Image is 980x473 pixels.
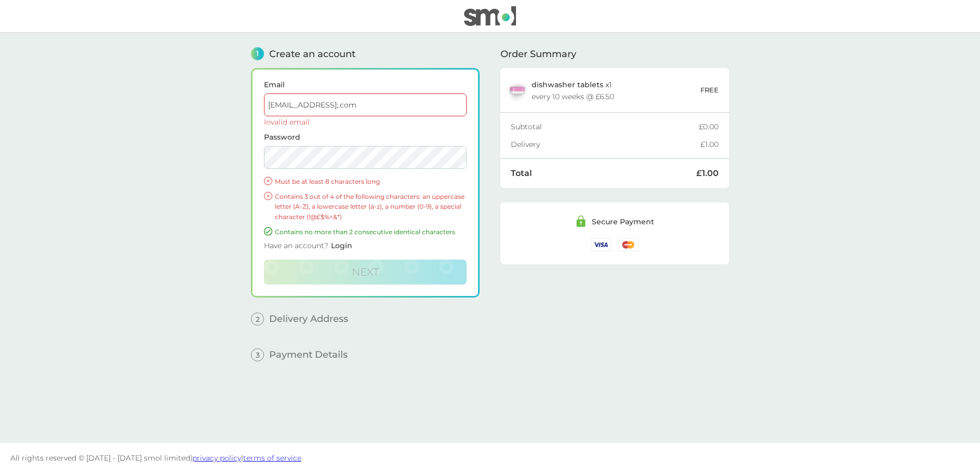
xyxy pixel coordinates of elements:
[532,93,614,100] div: every 10 weeks @ £6.50
[511,123,699,130] div: Subtotal
[700,85,719,96] p: FREE
[699,123,719,130] div: £0.00
[264,237,467,260] div: Have an account?
[618,238,639,251] img: /assets/icons/cards/mastercard.svg
[264,81,467,88] label: Email
[269,350,348,359] span: Payment Details
[500,49,576,59] span: Order Summary
[269,314,348,323] span: Delivery Address
[251,348,264,361] span: 3
[464,6,516,26] img: smol
[251,47,264,60] span: 1
[591,238,612,251] img: /assets/icons/cards/visa.svg
[331,241,352,250] span: Login
[251,313,264,326] span: 2
[532,80,612,89] p: x 1
[700,141,719,148] div: £1.00
[269,49,355,59] span: Create an account
[511,141,700,148] div: Delivery
[352,266,379,278] span: Next
[264,118,467,126] div: Invalid email
[275,227,467,237] p: Contains no more than 2 consecutive identical characters
[264,260,467,285] button: Next
[243,453,301,463] a: terms of service
[592,218,654,225] div: Secure Payment
[192,453,241,463] a: privacy policy
[275,177,467,186] p: Must be at least 8 characters long
[696,169,719,178] div: £1.00
[264,133,467,141] label: Password
[532,80,603,89] span: dishwasher tablets
[511,169,696,178] div: Total
[275,192,467,222] p: Contains 3 out of 4 of the following characters: an uppercase letter (A-Z), a lowercase letter (a...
